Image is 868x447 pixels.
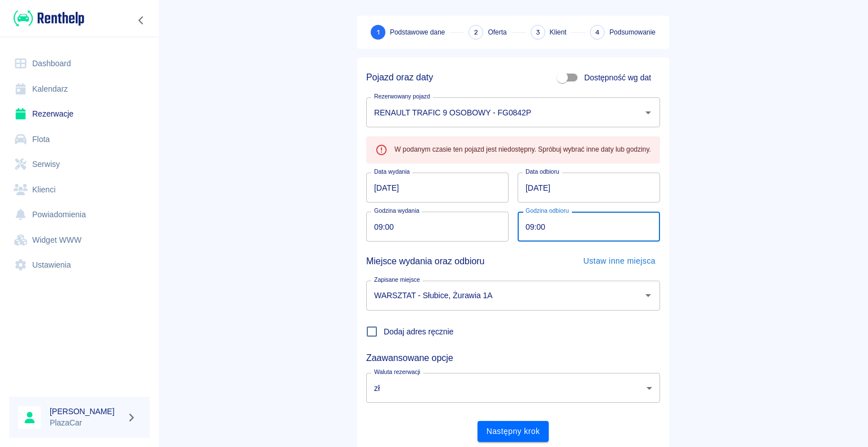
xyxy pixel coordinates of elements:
div: zł [366,373,660,403]
span: Klient [550,27,567,37]
span: 1 [377,27,380,38]
label: Godzina odbioru [526,207,569,215]
label: Zapisane miejsce [374,276,420,284]
span: Oferta [488,27,506,37]
a: Serwisy [9,152,150,177]
a: Kalendarz [9,76,150,102]
a: Renthelp logo [9,9,84,28]
a: Widget WWW [9,227,150,253]
label: Data wydania [374,167,410,176]
input: DD.MM.YYYY [518,173,660,203]
span: 4 [595,27,600,38]
label: Data odbioru [526,167,559,176]
span: 2 [474,27,478,38]
h5: Miejsce wydania oraz odbioru [366,251,484,272]
span: Dostępność wg dat [584,72,651,84]
span: Dodaj adres ręcznie [384,326,454,338]
label: Rezerwowany pojazd [374,92,430,101]
h5: Zaawansowane opcje [366,353,660,364]
div: W podanym czasie ten pojazd jest niedostępny. Spróbuj wybrać inne daty lub godziny. [394,140,651,160]
button: Ustaw inne miejsca [579,251,660,272]
a: Powiadomienia [9,202,150,227]
a: Flota [9,127,150,152]
label: Godzina wydania [374,207,419,215]
a: Dashboard [9,51,150,76]
button: Zwiń nawigację [133,13,150,28]
span: Podsumowanie [609,27,656,37]
a: Rezerwacje [9,101,150,127]
button: Otwórz [640,287,656,303]
span: 3 [536,27,540,38]
label: Waluta rezerwacji [374,368,420,376]
h6: [PERSON_NAME] [50,406,122,417]
img: Renthelp logo [14,9,84,28]
a: Klienci [9,177,150,203]
span: Podstawowe dane [390,27,445,37]
button: Otwórz [640,105,656,121]
button: Następny krok [478,421,549,442]
h5: Pojazd oraz daty [366,72,433,83]
a: Ustawienia [9,252,150,278]
p: PlazaCar [50,417,122,429]
input: hh:mm [366,212,501,242]
input: hh:mm [518,212,652,242]
input: DD.MM.YYYY [366,173,509,203]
